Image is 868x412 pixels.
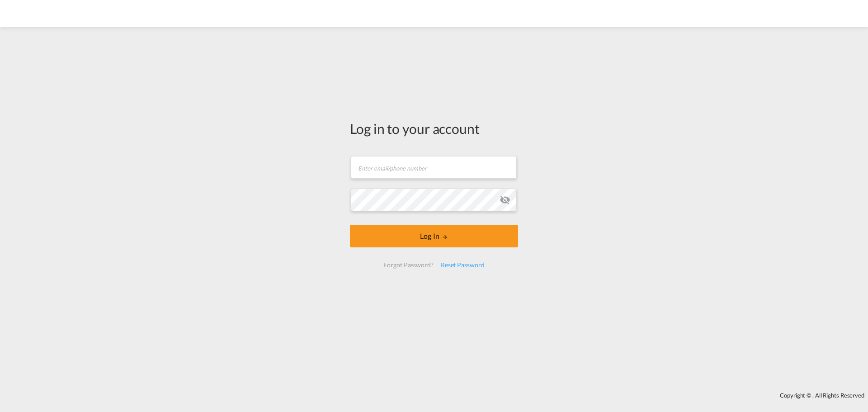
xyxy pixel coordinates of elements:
md-icon: icon-eye-off [500,194,510,205]
div: Forgot Password? [380,257,437,273]
button: LOGIN [350,225,518,247]
div: Reset Password [437,257,488,273]
input: Enter email/phone number [351,156,517,179]
div: Log in to your account [350,119,518,138]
